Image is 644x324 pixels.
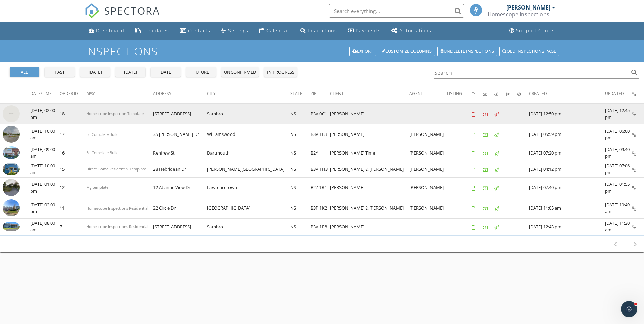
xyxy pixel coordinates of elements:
img: streetview [3,105,20,122]
td: [DATE] 11:05 am [529,198,605,219]
div: Support Center [516,27,556,34]
td: [DATE] 01:55 pm [605,177,632,198]
button: unconfirmed [221,67,259,77]
td: Dartmouth [207,145,290,161]
a: Payments [345,24,383,37]
td: [DATE] 10:49 am [605,198,632,219]
span: Order ID [60,91,78,96]
td: [DATE] 07:20 pm [529,145,605,161]
td: [PERSON_NAME] & [PERSON_NAME] [330,198,409,219]
td: NS [290,177,311,198]
td: B2Z 1R4 [311,177,330,198]
td: 7 [60,218,86,235]
span: Address [153,91,171,96]
td: 17 [60,124,86,145]
td: [PERSON_NAME] [409,177,447,198]
td: [DATE] 02:00 pm [30,198,60,219]
td: NS [290,198,311,219]
td: 12 [60,177,86,198]
div: Templates [143,27,169,34]
td: [DATE] 07:06 pm [605,161,632,177]
td: NS [290,218,311,235]
td: 35 [PERSON_NAME] Dr [153,124,207,145]
td: B3P 1K2 [311,198,330,219]
th: Updated: Not sorted. [605,84,632,103]
td: [GEOGRAPHIC_DATA] [207,198,290,219]
span: Desc [86,91,95,96]
input: Search everything... [329,4,464,18]
td: NS [290,161,311,177]
i: search [630,69,639,77]
td: [DATE] 12:43 pm [529,218,605,235]
span: Updated [605,91,624,96]
h1: Inspections [85,45,560,57]
a: Automations (Basic) [389,24,434,37]
th: Order ID: Not sorted. [60,84,86,103]
div: [DATE] [83,69,107,76]
span: Homescope Inspections Residential [86,205,148,211]
td: [DATE] 06:00 pm [605,124,632,145]
td: [DATE] 09:40 pm [605,145,632,161]
th: State: Not sorted. [290,84,311,103]
td: B3V 1R8 [311,218,330,235]
a: Export [349,47,376,56]
div: in progress [267,69,294,76]
a: Settings [219,24,251,37]
div: Inspections [308,27,337,34]
a: Templates [132,24,172,37]
td: Sambro [207,218,290,235]
td: 15 [60,161,86,177]
td: [PERSON_NAME] [330,218,409,235]
td: Sambro [207,104,290,124]
span: Client [330,91,344,96]
button: [DATE] [80,67,110,77]
th: Canceled: Not sorted. [517,84,529,103]
img: 9085457%2Fcover_photos%2FwuMTHF3KwbkYgxL7x7d8%2Fsmall.jpeg [3,179,20,196]
td: [PERSON_NAME] [409,124,447,145]
button: in progress [264,67,297,77]
span: Agent [409,91,423,96]
td: B3V 1H3 [311,161,330,177]
span: Ed Complete Build [86,132,119,137]
td: [STREET_ADDRESS] [153,218,207,235]
th: Published: Not sorted. [494,84,506,103]
td: NS [290,124,311,145]
img: 8800846%2Fcover_photos%2Fz6MFBNRttBc57f8DsYQU%2Fsmall.8800846-1749068929888 [3,222,20,231]
th: Date/Time: Not sorted. [30,84,60,103]
iframe: Intercom live chat [621,301,637,317]
td: [DATE] 07:40 pm [529,177,605,198]
div: [DATE] [153,69,178,76]
a: Calendar [257,24,292,37]
td: 18 [60,104,86,124]
input: Search [434,67,629,78]
div: Homescope Inspections Inc. [487,11,555,18]
span: City [207,91,216,96]
td: 11 [60,198,86,219]
td: [PERSON_NAME] [409,161,447,177]
td: NS [290,104,311,124]
th: Submitted: Not sorted. [506,84,517,103]
td: [PERSON_NAME] & [PERSON_NAME] [330,161,409,177]
td: [STREET_ADDRESS] [153,104,207,124]
img: 9362423%2Fcover_photos%2FsdGrCsgddAgxvXUrGHbv%2Fsmall.jpg [3,146,20,159]
td: 12 Atlantic View Dr [153,177,207,198]
div: Dashboard [96,27,124,34]
span: Homescope Inspection Template [86,111,144,116]
div: [PERSON_NAME] [506,4,550,11]
div: [DATE] [118,69,143,76]
span: Homescope Inspections Residential [86,224,148,229]
div: future [189,69,213,76]
td: Renfrew St [153,145,207,161]
td: [PERSON_NAME] [409,198,447,219]
td: [PERSON_NAME][GEOGRAPHIC_DATA] [207,161,290,177]
button: all [10,67,39,77]
div: Contacts [188,27,210,34]
td: [DATE] 05:59 pm [529,124,605,145]
button: [DATE] [151,67,181,77]
td: [PERSON_NAME] [330,104,409,124]
td: 32 Circle Dr [153,198,207,219]
td: Lawrencetown [207,177,290,198]
a: Undelete inspections [437,47,497,56]
span: Zip [311,91,316,96]
td: 16 [60,145,86,161]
